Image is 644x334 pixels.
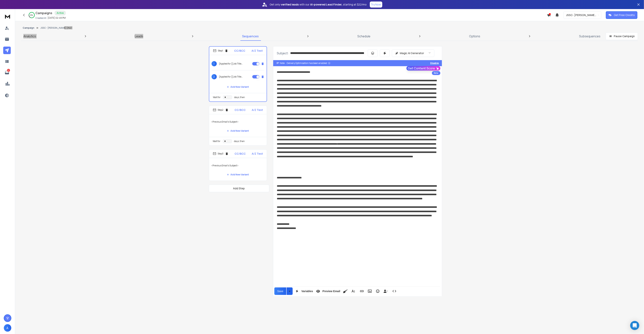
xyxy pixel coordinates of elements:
a: Leads [132,32,145,41]
div: Step 3 [213,152,229,155]
p: A/Z Test [252,108,263,112]
p: days, then [234,140,245,143]
li: Step2CC/BCCA/Z Test<Previous Email's Subject>Add New VariantWait fordays, then [209,106,267,146]
div: Step 1 [213,49,228,52]
p: {Applied for {{Job Title}} at {{companyName|your organization}}|Application for {{Job Title}} at ... [219,62,243,65]
span: Preview Email [322,290,341,293]
p: A/Z Test [252,152,263,156]
p: Get Free Credits [614,13,635,17]
button: Get Content Score [406,66,440,71]
p: Wait for [213,140,221,143]
a: Schedule [355,32,373,41]
button: Try Now [370,2,382,8]
button: Add New Variant [224,171,252,178]
strong: AI-powered Lead Finder, [310,3,342,6]
button: Campaign [23,26,34,29]
p: <Previous Email's Subject> [211,160,265,171]
p: Subject: [277,51,289,55]
p: Magic AI Generator [400,51,424,55]
div: Active [55,11,66,15]
p: days, then [234,96,245,99]
a: Subsequences [577,32,603,41]
button: Variables [293,287,314,295]
button: Add New Variant [224,83,252,91]
span: 2 [212,74,217,79]
p: CC/BCC [235,152,246,156]
span: Variables [301,290,314,293]
button: Save [274,287,286,295]
p: <Previous Email's Subject> [211,117,265,127]
button: A [4,324,11,332]
button: Magic AI Generator [392,49,434,57]
li: Step1CC/BCCA/Z Test1{Applied for {{Job Title}} at {{companyName|your organization}}|Application f... [209,46,267,102]
p: Sequences [242,34,259,38]
button: Get Free Credits [606,11,637,19]
p: Subsequences [579,34,600,38]
p: Options [469,34,480,38]
button: Emoticons [374,287,381,295]
p: Try Now [371,3,381,6]
img: logo [4,13,11,20]
div: Step 2 [213,108,229,112]
button: More Text [350,287,357,295]
p: JSSC- [PERSON_NAME], [PERSON_NAME], [PERSON_NAME], [PERSON_NAME], [PERSON_NAME] [566,13,598,17]
p: CC/BCC [235,108,246,112]
button: Insert Unsubscribe Link [382,287,389,295]
button: Insert Image (Ctrl+P) [366,287,373,295]
a: Options [467,32,483,41]
button: Add Step [209,185,269,192]
li: Step3CC/BCCA/Z Test<Previous Email's Subject>Add New Variant [209,149,267,181]
p: CC/BCC [234,49,245,53]
p: 2 [7,69,10,72]
p: A/Z Test [252,49,263,53]
p: Wait for [213,96,221,99]
p: Leads [135,34,143,38]
button: Insert Link (Ctrl+K) [358,287,365,295]
span: 1 [212,61,217,66]
button: Pause Campaign [606,32,638,40]
p: [DATE] 02:48 PM [48,16,66,19]
p: 83 % [30,14,33,16]
a: Sequences [240,32,261,41]
p: Schedule [357,34,370,38]
a: Analytics [21,32,38,41]
button: Disable [430,62,439,65]
strong: verified leads [281,3,299,6]
div: Open Intercom Messenger [630,321,639,330]
span: Note: [280,62,285,65]
button: Preview Email [315,287,341,295]
p: {Applied for {{Job Title}} at {{companyName|your organization}}|Application for {{Job Title}} at ... [219,75,243,78]
p: Created At: [35,17,47,20]
p: Analytics [23,34,36,38]
button: Add New Variant [224,127,252,135]
h1: Campaigns [35,11,52,15]
p: Get only with our starting at $22/mo [270,3,367,6]
div: Delivery Optimisation has been enabled [287,62,331,65]
a: 2 [3,69,11,76]
button: Code View [391,287,398,295]
div: Beta [432,71,440,75]
p: JSSC - [PERSON_NAME] (N2) [40,26,72,29]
